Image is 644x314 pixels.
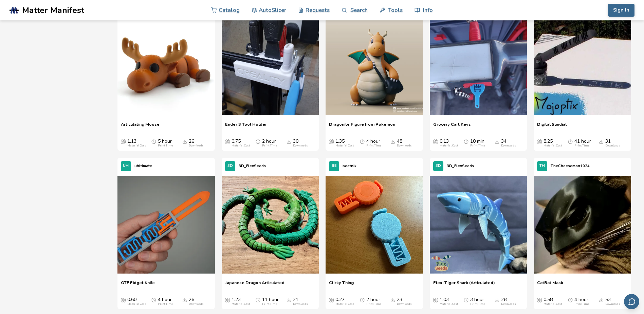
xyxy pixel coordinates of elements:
[335,144,354,147] div: Material Cost
[232,139,250,147] div: 0.75
[329,280,354,290] a: Clicky Thing
[599,297,604,302] span: Downloads
[470,297,485,306] div: 3 hour
[539,164,545,168] span: TH
[225,297,230,302] span: Average Cost
[433,122,471,132] span: Grocery Cart Keys
[239,162,266,170] p: 3D_FlexSeeds
[158,139,173,147] div: 5 hour
[329,297,334,302] span: Average Cost
[121,280,155,290] a: OTF Fidget Knife
[360,297,365,302] span: Average Print Time
[464,139,468,144] span: Average Print Time
[182,139,187,144] span: Downloads
[605,297,620,306] div: 53
[293,297,308,306] div: 21
[501,297,516,306] div: 28
[158,297,173,306] div: 4 hour
[568,139,573,144] span: Average Print Time
[544,302,562,306] div: Material Cost
[470,144,485,147] div: Print Time
[232,144,250,147] div: Material Cost
[574,297,589,306] div: 4 hour
[544,144,562,147] div: Material Cost
[225,139,230,144] span: Average Cost
[366,297,381,306] div: 2 hour
[127,297,146,306] div: 0.60
[551,162,590,170] p: TheCheeseman1024
[624,294,639,309] button: Send feedback via email
[232,297,250,306] div: 1.23
[440,144,458,147] div: Material Cost
[544,139,562,147] div: 8.25
[397,144,412,147] div: Downloads
[329,122,395,132] span: Dragonite Figure from Pokemon
[574,302,589,306] div: Print Time
[397,139,412,147] div: 48
[436,164,441,168] span: 3D
[440,139,458,147] div: 0.13
[366,139,381,147] div: 4 hour
[366,302,381,306] div: Print Time
[262,144,277,147] div: Print Time
[256,297,260,302] span: Average Print Time
[605,144,620,147] div: Downloads
[232,302,250,306] div: Material Cost
[189,139,204,147] div: 26
[335,139,354,147] div: 1.35
[470,302,485,306] div: Print Time
[605,302,620,306] div: Downloads
[225,122,267,132] span: Ender 3 Tool Holder
[433,297,438,302] span: Average Cost
[495,297,499,302] span: Downloads
[189,297,204,306] div: 26
[227,164,233,168] span: 3D
[390,139,395,144] span: Downloads
[182,297,187,302] span: Downloads
[390,297,395,302] span: Downloads
[123,164,129,168] span: UH
[397,302,412,306] div: Downloads
[537,280,563,290] a: CatBat Mask
[501,144,516,147] div: Downloads
[447,162,474,170] p: 3D_FlexSeeds
[495,139,499,144] span: Downloads
[151,139,156,144] span: Average Print Time
[256,139,260,144] span: Average Print Time
[22,5,84,15] span: Matter Manifest
[544,297,562,306] div: 0.58
[440,297,458,306] div: 1.03
[537,139,542,144] span: Average Cost
[134,162,152,170] p: uhltimate
[293,139,308,147] div: 30
[440,302,458,306] div: Material Cost
[433,280,495,290] span: Flexi Tiger Shark (Articulated)
[151,297,156,302] span: Average Print Time
[287,297,291,302] span: Downloads
[360,139,365,144] span: Average Print Time
[537,122,567,132] span: Digital Sundial
[464,297,468,302] span: Average Print Time
[568,297,573,302] span: Average Print Time
[335,297,354,306] div: 0.27
[127,144,146,147] div: Material Cost
[366,144,381,147] div: Print Time
[293,144,308,147] div: Downloads
[605,139,620,147] div: 31
[262,297,279,306] div: 11 hour
[121,297,126,302] span: Average Cost
[121,122,160,132] a: Articulating Moose
[501,302,516,306] div: Downloads
[574,144,589,147] div: Print Time
[293,302,308,306] div: Downloads
[158,302,173,306] div: Print Time
[335,302,354,306] div: Material Cost
[189,144,204,147] div: Downloads
[225,280,284,290] span: Japanese Dragon Articulated
[433,139,438,144] span: Average Cost
[158,144,173,147] div: Print Time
